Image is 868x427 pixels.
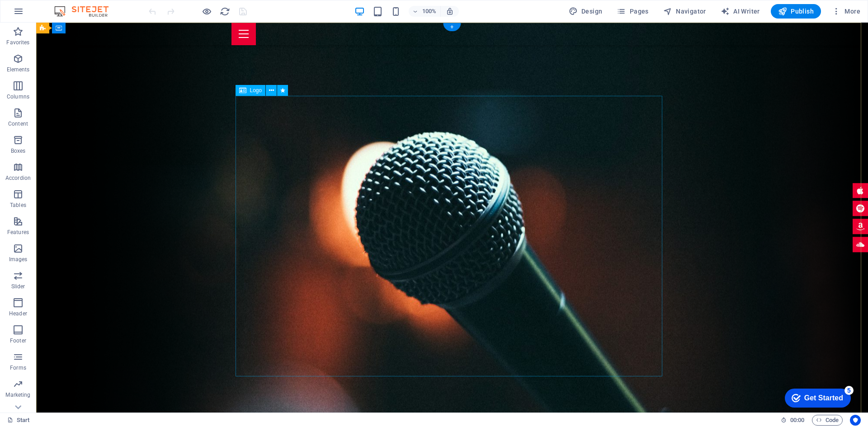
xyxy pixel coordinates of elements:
button: Pages [613,4,652,19]
span: Pages [617,7,648,16]
p: Forms [10,364,26,371]
p: Tables [10,202,26,209]
span: Design [569,7,603,16]
p: Favorites [6,39,29,46]
p: Boxes [11,147,26,155]
div: + [443,23,461,31]
button: Usercentrics [850,415,861,426]
div: Get Started [24,10,63,18]
p: Columns [7,93,29,100]
span: : [797,417,798,423]
div: 5 [65,2,74,11]
div: Design (Ctrl+Alt+Y) [565,4,606,19]
div: Get Started 5 items remaining, 0% complete [5,5,71,23]
span: Navigator [663,7,706,16]
p: Footer [10,337,26,344]
span: Publish [778,7,814,16]
button: reload [219,6,230,17]
p: Images [9,256,28,263]
span: Logo [250,88,262,93]
button: Design [565,4,606,19]
a: Click to cancel selection. Double-click to open Pages [7,415,30,426]
h6: Session time [781,415,805,426]
button: 100% [409,6,441,17]
i: On resize automatically adjust zoom level to fit chosen device. [446,7,454,15]
i: Reload page [220,6,230,17]
p: Features [7,229,29,236]
h6: 100% [422,6,437,17]
button: AI Writer [717,4,764,19]
p: Elements [7,66,30,73]
p: Marketing [5,391,30,399]
span: 00 00 [790,415,804,426]
span: More [832,7,860,16]
img: Editor Logo [52,6,120,17]
button: Navigator [660,4,710,19]
button: More [828,4,864,19]
button: Publish [771,4,821,19]
span: Code [816,415,839,426]
span: AI Writer [721,7,760,16]
button: Click here to leave preview mode and continue editing [201,6,212,17]
p: Slider [11,283,25,290]
button: Code [812,415,843,426]
p: Accordion [5,174,31,182]
p: Header [9,310,27,317]
p: Content [8,120,28,127]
